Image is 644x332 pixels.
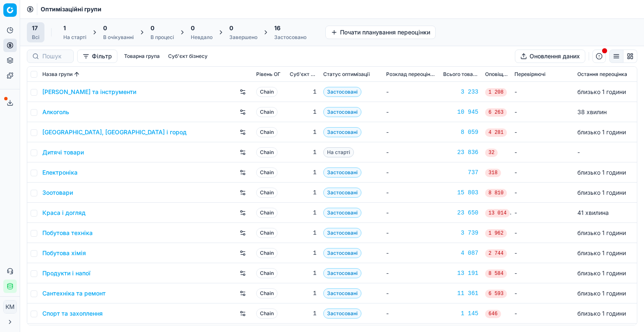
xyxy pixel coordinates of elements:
[511,102,574,122] td: -
[42,71,73,78] span: Назва групи
[42,168,78,177] a: Електроніка
[383,142,440,162] td: -
[443,309,478,318] a: 1 145
[256,71,280,78] span: Рівень OГ
[256,268,278,278] span: Chain
[323,228,361,238] span: Застосовані
[42,128,187,136] a: [GEOGRAPHIC_DATA], [GEOGRAPHIC_DATA] і город
[42,52,68,60] input: Пошук
[574,142,637,162] td: -
[229,24,233,32] span: 0
[577,169,626,176] span: близько 1 години
[323,147,354,157] span: На старті
[42,108,69,116] a: Алкоголь
[121,51,163,61] button: Товарна група
[577,290,626,297] span: близько 1 години
[485,149,498,157] span: 32
[511,283,574,303] td: -
[191,34,213,41] div: Невдало
[290,188,317,197] div: 1
[41,5,101,13] nav: breadcrumb
[323,107,361,117] span: Застосовані
[511,243,574,263] td: -
[256,308,278,319] span: Chain
[485,189,507,197] span: 8 810
[511,142,574,162] td: -
[383,263,440,283] td: -
[42,229,93,237] a: Побутова техніка
[77,50,117,63] button: Фільтр
[256,87,278,97] span: Chain
[256,208,278,218] span: Chain
[42,148,84,157] a: Дитячі товари
[42,188,73,197] a: Зоотовари
[577,249,626,256] span: близько 1 години
[290,289,317,298] div: 1
[323,87,361,97] span: Застосовані
[256,127,278,137] span: Chain
[63,34,86,41] div: На старті
[229,34,257,41] div: Завершено
[577,269,626,277] span: близько 1 години
[443,71,478,78] span: Всього товарів
[323,208,361,218] span: Застосовані
[32,24,38,32] span: 17
[383,243,440,263] td: -
[165,51,211,61] button: Суб'єкт бізнесу
[485,128,507,137] span: 4 281
[41,5,101,13] span: Оптимізаційні групи
[485,249,507,258] span: 2 744
[256,107,278,117] span: Chain
[577,209,609,216] span: 41 хвилина
[511,162,574,183] td: -
[323,288,361,298] span: Застосовані
[485,229,507,238] span: 1 962
[383,223,440,243] td: -
[511,263,574,283] td: -
[443,269,478,277] div: 13 191
[256,147,278,157] span: Chain
[485,310,501,318] span: 646
[42,209,86,217] a: Краса і догляд
[383,82,440,102] td: -
[256,248,278,258] span: Chain
[443,249,478,257] a: 4 087
[73,70,81,78] button: Sorted by Назва групи ascending
[485,169,501,177] span: 318
[42,269,91,277] a: Продукти і напої
[443,148,478,157] a: 23 836
[511,303,574,324] td: -
[42,289,106,298] a: Сантехніка та ремонт
[323,268,361,278] span: Застосовані
[42,88,136,96] a: [PERSON_NAME] та інструменти
[4,301,16,313] span: КM
[511,223,574,243] td: -
[325,26,436,39] button: Почати планування переоцінки
[443,88,478,96] a: 3 233
[274,24,280,32] span: 16
[290,88,317,96] div: 1
[443,289,478,298] div: 11 361
[443,108,478,116] div: 10 945
[290,108,317,116] div: 1
[443,188,478,197] div: 15 803
[290,148,317,157] div: 1
[290,71,317,78] span: Суб'єкт бізнесу
[290,269,317,277] div: 1
[256,188,278,198] span: Chain
[485,209,510,217] span: 13 014
[103,24,107,32] span: 0
[577,108,607,115] span: 38 хвилин
[383,203,440,223] td: -
[443,229,478,237] div: 3 739
[256,228,278,238] span: Chain
[323,188,361,198] span: Застосовані
[443,168,478,177] div: 737
[511,203,574,223] td: -
[577,88,626,95] span: близько 1 години
[577,189,626,196] span: близько 1 години
[485,108,507,117] span: 6 263
[290,249,317,257] div: 1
